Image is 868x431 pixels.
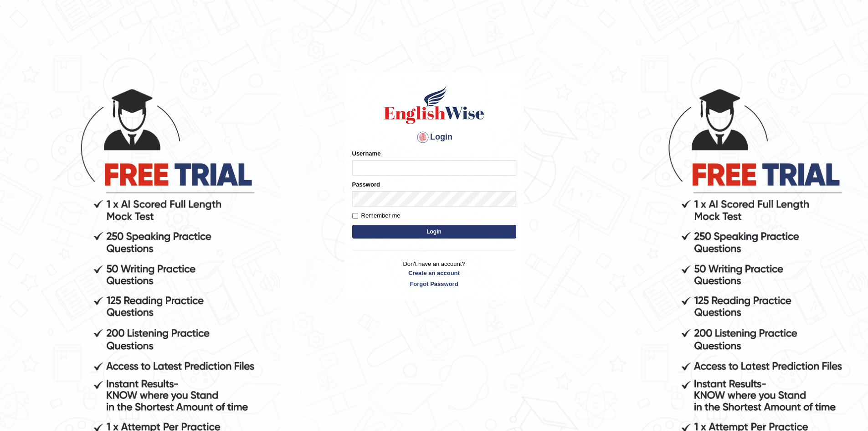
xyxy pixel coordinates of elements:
label: Username [352,149,381,158]
h4: Login [352,130,516,145]
p: Don't have an account? [352,260,516,288]
label: Password [352,180,380,189]
a: Forgot Password [352,280,516,288]
button: Login [352,225,516,239]
label: Remember me [352,211,401,220]
a: Create an account [352,269,516,277]
img: Logo of English Wise sign in for intelligent practice with AI [382,84,486,125]
input: Remember me [352,213,358,219]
